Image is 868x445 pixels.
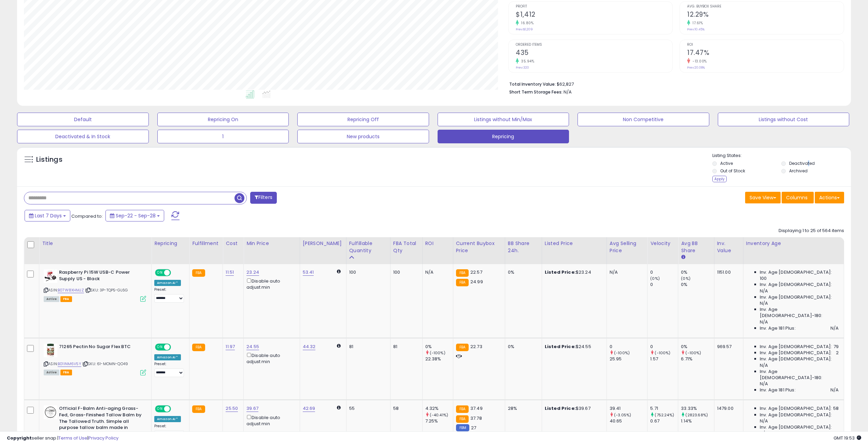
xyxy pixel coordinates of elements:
small: FBA [192,344,205,351]
span: ON [156,344,164,350]
div: Avg Selling Price [610,240,644,254]
span: Inv. Age [DEMOGRAPHIC_DATA]: [760,424,832,430]
a: B01INM6V5Y [58,361,81,367]
span: OFF [170,344,181,350]
img: 41pepSiiCNL._SL40_.jpg [44,269,57,283]
div: 0% [508,344,537,350]
span: Inv. Age [DEMOGRAPHIC_DATA]: [760,412,832,418]
a: 53.41 [303,269,314,276]
h5: Listings [36,155,62,164]
button: Listings without Min/Max [438,113,569,126]
span: 27 [471,425,476,431]
small: Prev: $1,209 [516,27,533,31]
small: (-100%) [430,350,445,356]
span: Profit [516,5,672,9]
div: 55 [349,405,385,412]
span: Inv. Age [DEMOGRAPHIC_DATA]: [760,294,832,300]
span: 100 [760,275,767,282]
p: Listing States: [712,153,851,159]
a: 42.69 [303,405,315,412]
div: N/A [425,269,448,275]
div: 39.41 [610,405,647,412]
small: (0%) [681,276,691,281]
span: 2 [836,350,839,356]
div: 0% [681,269,714,275]
button: Sep-22 - Sep-28 [105,210,164,221]
span: N/A [760,319,768,325]
div: Preset: [154,424,184,439]
button: Repricing Off [297,113,429,126]
div: 969.57 [717,344,738,350]
b: Listed Price: [545,269,576,275]
div: 0 [650,344,678,350]
small: (2823.68%) [685,412,708,418]
span: Inv. Age 181 Plus: [760,387,796,393]
div: 81 [393,344,417,350]
b: Total Inventory Value: [509,81,556,87]
div: Avg BB Share [681,240,711,254]
div: Disable auto adjust min [246,414,294,427]
small: 16.80% [519,20,533,26]
div: 1.57 [650,356,678,362]
div: $24.55 [545,344,601,350]
div: 25.95 [610,356,647,362]
div: 0.67 [650,418,678,424]
div: Disable auto adjust min [246,351,294,365]
span: Columns [786,194,808,201]
small: 35.94% [519,59,534,64]
b: Short Term Storage Fees: [509,89,563,95]
span: N/A [760,288,768,294]
small: (-3.05%) [614,412,631,418]
div: 0 [650,269,678,275]
div: 1.14% [681,418,714,424]
span: Inv. Age [DEMOGRAPHIC_DATA]: [760,269,832,275]
span: Inv. Age 181 Plus: [760,325,796,331]
div: Disable auto adjust min [246,277,294,290]
span: Compared to: [71,213,103,219]
a: Terms of Use [58,435,87,441]
div: BB Share 24h. [508,240,539,254]
span: Sep-22 - Sep-28 [116,212,156,219]
span: N/A [830,387,839,393]
a: 11.51 [226,269,234,276]
a: 24.55 [246,343,259,350]
button: Last 7 Days [25,210,70,221]
div: 0% [425,344,453,350]
small: FBM [456,424,469,431]
button: 1 [157,130,289,143]
div: Apply [712,176,727,182]
div: N/A [610,269,642,275]
button: New products [297,130,429,143]
a: Privacy Policy [88,435,118,441]
b: Raspberry Pi 15W USB-C Power Supply US - Black [59,269,142,284]
small: Prev: 20.08% [687,66,705,70]
div: ASIN: [44,269,146,301]
div: ROI [425,240,450,247]
span: FBA [60,370,72,375]
div: Current Buybox Price [456,240,502,254]
div: 1151.00 [717,269,738,275]
div: 7.25% [425,418,453,424]
span: N/A [760,362,768,369]
button: Default [17,113,149,126]
small: 17.61% [690,20,703,26]
span: Ordered Items [516,43,672,47]
span: 79 [834,344,839,350]
span: | SKU: 3P-TQP5-GL6G [85,287,128,293]
h2: 435 [516,49,672,58]
span: OFF [170,270,181,276]
div: 22.38% [425,356,453,362]
span: ROI [687,43,844,47]
span: 22.73 [470,343,482,350]
div: 1479.00 [717,405,738,412]
div: 58 [393,405,417,412]
span: OFF [170,406,181,412]
div: 81 [349,344,385,350]
span: 37.49 [470,405,483,412]
small: (-100%) [655,350,670,356]
h2: 17.47% [687,49,844,58]
small: (0%) [650,276,660,281]
div: Listed Price [545,240,604,247]
div: 0% [681,344,714,350]
small: Prev: 10.45% [687,27,705,31]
